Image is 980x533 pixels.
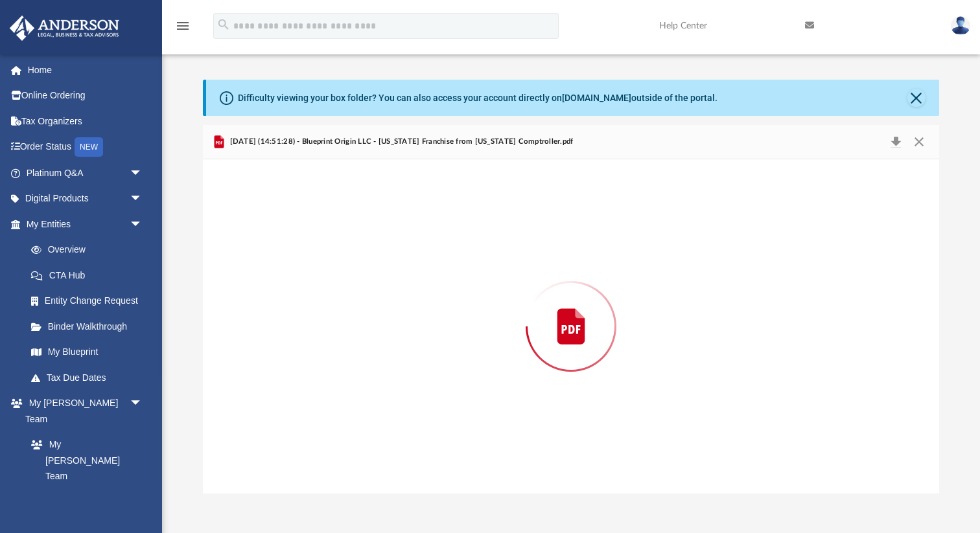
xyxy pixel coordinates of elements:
[6,16,123,41] img: Anderson Advisors Platinum Portal
[18,489,156,530] a: [PERSON_NAME] System
[9,134,162,161] a: Order StatusNEW
[227,136,573,148] span: [DATE] (14:51:28) - Blueprint Origin LLC - [US_STATE] Franchise from [US_STATE] Comptroller.pdf
[75,137,103,157] div: NEW
[9,108,162,134] a: Tax Organizers
[130,391,156,417] span: arrow_drop_down
[238,91,717,105] div: Difficulty viewing your box folder? You can also access your account directly on outside of the p...
[18,262,162,288] a: CTA Hub
[907,133,931,151] button: Close
[175,25,191,34] a: menu
[18,237,162,263] a: Overview
[216,17,231,32] i: search
[562,93,631,103] a: [DOMAIN_NAME]
[951,16,970,35] img: User Pic
[9,160,162,186] a: Platinum Q&Aarrow_drop_down
[907,89,926,107] button: Close
[18,288,162,314] a: Entity Change Request
[130,186,156,212] span: arrow_drop_down
[18,432,149,490] a: My [PERSON_NAME] Team
[175,18,191,34] i: menu
[130,211,156,238] span: arrow_drop_down
[884,133,907,151] button: Download
[9,186,162,212] a: Digital Productsarrow_drop_down
[9,391,156,432] a: My [PERSON_NAME] Teamarrow_drop_down
[18,365,162,391] a: Tax Due Dates
[9,57,162,83] a: Home
[130,160,156,187] span: arrow_drop_down
[18,339,156,365] a: My Blueprint
[18,313,162,339] a: Binder Walkthrough
[9,211,162,237] a: My Entitiesarrow_drop_down
[203,125,939,493] div: Preview
[9,83,162,109] a: Online Ordering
